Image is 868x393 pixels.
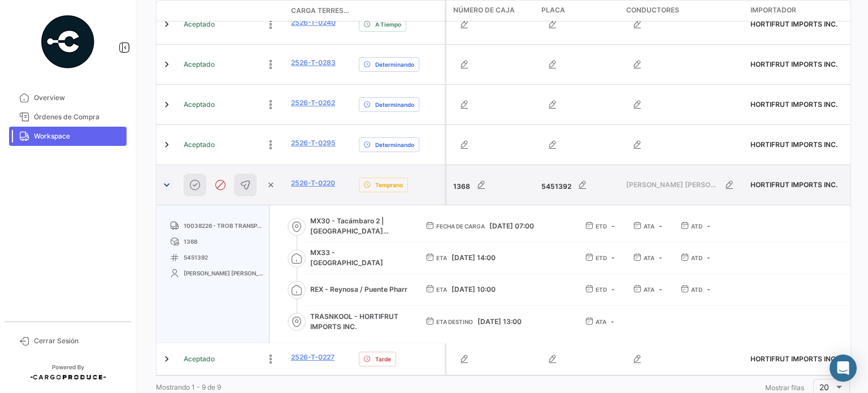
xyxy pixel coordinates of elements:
span: ETD [596,253,607,262]
a: 2526-T-0283 [291,58,336,68]
a: Expand/Collapse Row [161,139,172,150]
a: Órdenes de Compra [9,107,127,127]
span: - [611,222,615,230]
span: Aceptado [184,59,215,70]
span: Determinando [375,60,414,69]
span: - [659,285,662,293]
span: Placa [541,5,565,15]
span: ATA [644,253,654,262]
a: Expand/Collapse Row [161,179,172,191]
span: HORTIFRUT IMPORTS INC. [750,60,837,68]
span: 5451392 [184,253,208,262]
datatable-header-cell: Importador [746,1,848,21]
span: ATA [644,285,654,294]
span: HORTIFRUT IMPORTS INC. [750,140,837,149]
span: HORTIFRUT IMPORTS INC. [750,355,837,363]
span: Temprano [375,180,403,189]
span: Importador [750,5,796,15]
span: - [659,222,662,230]
span: MX33 - [GEOGRAPHIC_DATA] [310,248,407,268]
span: Mostrar filas [765,383,804,392]
datatable-header-cell: Carga Terrestre # [287,1,354,20]
span: REX - Reynosa / Puente Pharr [310,284,407,295]
span: Fecha de carga [436,222,485,231]
span: [PERSON_NAME] [PERSON_NAME] [184,269,264,278]
a: 2526-T-0220 [291,178,335,188]
span: ATA [644,222,654,231]
span: HORTIFRUT IMPORTS INC. [750,100,837,109]
a: 2526-T-0262 [291,98,335,108]
span: ETA Destino [436,317,473,326]
span: A Tiempo [375,20,401,29]
span: - [707,253,710,262]
span: [DATE] 07:00 [489,222,534,230]
span: Conductores [626,5,679,15]
span: Carga Terrestre # [291,6,350,16]
datatable-header-cell: Placa [537,1,622,21]
datatable-header-cell: Número de Caja [446,1,537,21]
span: HORTIFRUT IMPORTS INC. [750,180,837,189]
span: ATA [596,317,606,326]
span: Número de Caja [453,5,515,15]
span: Aceptado [184,19,215,29]
span: - [707,285,710,293]
span: - [659,253,662,262]
span: [DATE] 10:00 [452,285,496,293]
span: ATD [691,222,702,231]
span: 1368 [184,237,197,246]
a: 2526-T-0295 [291,138,336,148]
span: 10038226 - TROB TRANSPORTES SA DE CV [184,221,264,230]
span: TRASNKOOL - HORTIFRUT IMPORTS INC. [310,312,407,332]
datatable-header-cell: Delay Status [354,6,445,15]
a: 2526-T-0240 [291,18,336,28]
div: 5451392 [541,174,617,196]
a: Overview [9,88,127,107]
datatable-header-cell: Estado [179,6,287,15]
span: [PERSON_NAME] [PERSON_NAME] [626,180,718,190]
div: Abrir Intercom Messenger [830,355,857,382]
img: powered-by.png [40,14,96,70]
a: Workspace [9,127,127,146]
span: Overview [34,93,122,103]
span: - [611,253,615,262]
span: Workspace [34,131,122,141]
a: 2526-T-0227 [291,352,335,362]
a: Expand/Collapse Row [161,59,172,70]
span: ETA [436,253,447,262]
span: MX30 - Tacámbaro 2 | [GEOGRAPHIC_DATA][PERSON_NAME] [310,216,407,236]
a: Expand/Collapse Row [161,353,172,365]
span: Aceptado [184,140,215,150]
span: [DATE] 14:00 [452,253,496,262]
span: ATD [691,285,702,294]
span: ETD [596,285,607,294]
span: - [707,222,710,230]
span: 20 [819,382,829,392]
datatable-header-cell: Conductores [622,1,746,21]
span: ATD [691,253,702,262]
span: HORTIFRUT IMPORTS INC. [750,20,837,28]
div: 1368 [453,174,532,196]
span: ETD [596,222,607,231]
span: ETA [436,285,447,294]
span: - [611,317,614,326]
span: Determinando [375,100,414,109]
span: Tarde [375,355,391,364]
a: Expand/Collapse Row [161,19,172,30]
span: Aceptado [184,354,215,364]
a: Expand/Collapse Row [161,99,172,110]
span: Cerrar Sesión [34,336,122,346]
span: Aceptado [184,100,215,110]
span: Mostrando 1 - 9 de 9 [156,383,221,391]
span: [DATE] 13:00 [478,317,522,326]
span: - [611,285,615,293]
span: Órdenes de Compra [34,112,122,122]
span: Determinando [375,140,414,149]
